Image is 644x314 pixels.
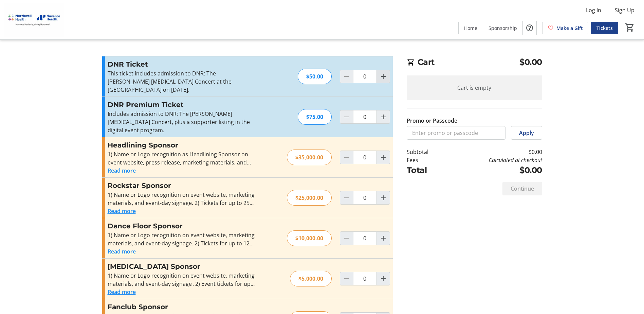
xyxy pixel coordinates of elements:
td: Subtotal [407,148,446,156]
button: Increment by one [377,70,390,83]
div: 1) Name or Logo recognition on event website, marketing materials, and event-day signage. 2) Tick... [108,231,256,247]
input: Encore Sponsor Quantity [353,272,377,285]
a: Sponsorship [483,22,522,34]
a: Make a Gift [542,22,588,34]
button: Apply [511,126,542,140]
input: DNR Premium Ticket Quantity [353,110,377,124]
a: Tickets [591,22,618,34]
input: Dance Floor Sponsor Quantity [353,231,377,245]
span: Make a Gift [556,24,583,32]
input: Headlining Sponsor Quantity [353,151,377,164]
td: Fees [407,156,446,164]
input: DNR Ticket Quantity [353,70,377,83]
span: Home [464,24,477,32]
td: Calculated at checkout [446,156,542,164]
span: Tickets [596,24,613,32]
div: 1) Name or Logo recognition on event website, marketing materials, and event-day signage . 2) Eve... [108,272,256,288]
td: $0.00 [446,164,542,176]
button: Read more [108,288,136,296]
div: $50.00 [298,69,332,84]
input: Enter promo or passcode [407,126,505,140]
div: $5,000.00 [290,271,332,286]
div: $75.00 [298,109,332,125]
h3: DNR Ticket [108,59,256,69]
span: Sponsorship [489,24,517,32]
p: Includes admission to DNR: The [PERSON_NAME] [MEDICAL_DATA] Concert, plus a supporter listing in ... [108,110,256,134]
div: $25,000.00 [287,190,332,206]
div: 1) Name or Logo recognition on event website, marketing materials, and event-day signage. 2) Tick... [108,191,256,207]
label: Promo or Passcode [407,117,457,125]
h3: DNR Premium Ticket [108,100,256,110]
td: $0.00 [446,148,542,156]
td: Total [407,164,446,176]
button: Increment by one [377,110,390,123]
img: Nuvance Health's Logo [4,3,65,37]
span: $0.00 [519,56,542,68]
button: Increment by one [377,191,390,204]
button: Increment by one [377,232,390,245]
h2: Cart [407,56,542,70]
h3: Headlining Sponsor [108,140,256,150]
button: Increment by one [377,272,390,285]
span: Log In [586,6,601,14]
h3: Rockstar Sponsor [108,180,256,191]
button: Read more [108,247,136,256]
button: Log In [581,5,607,16]
button: Sign Up [609,5,640,16]
button: Help [523,21,536,35]
a: Home [459,22,483,34]
div: 1) Name or Logo recognition as Headlining Sponsor on event website, press release, marketing mate... [108,150,256,167]
div: $35,000.00 [287,150,332,165]
input: Rockstar Sponsor Quantity [353,191,377,205]
button: Read more [108,207,136,215]
h3: Fanclub Sponsor [108,302,256,312]
button: Read more [108,167,136,175]
button: Cart [624,21,636,34]
span: Sign Up [615,6,634,14]
h3: [MEDICAL_DATA] Sponsor [108,261,256,272]
div: $10,000.00 [287,230,332,246]
div: Cart is empty [407,75,542,100]
button: Increment by one [377,151,390,164]
span: Apply [519,129,534,137]
p: This ticket includes admission to DNR: The [PERSON_NAME] [MEDICAL_DATA] Concert at the [GEOGRAPHI... [108,69,256,94]
h3: Dance Floor Sponsor [108,221,256,231]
